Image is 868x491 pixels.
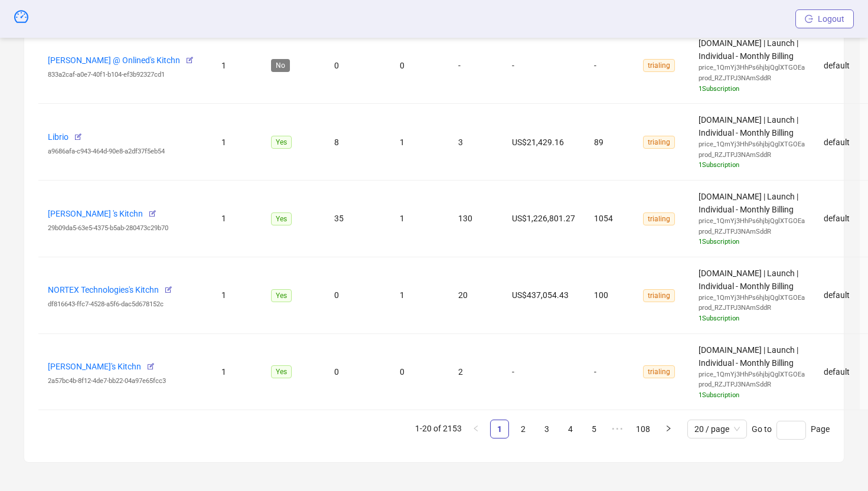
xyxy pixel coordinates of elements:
[490,420,509,438] li: 1
[491,420,508,438] a: 1
[325,334,390,411] td: 0
[699,160,805,171] div: 1 Subscription
[390,181,449,257] td: 1
[776,421,806,440] input: Page
[271,136,292,149] span: Yes
[48,209,143,218] a: [PERSON_NAME] 's Kitchn
[752,420,830,438] div: Go to Page
[594,136,624,149] div: 89
[212,181,262,257] td: 1
[502,334,585,411] td: -
[665,425,672,432] span: right
[659,420,678,438] button: right
[562,420,579,438] a: 4
[699,115,805,171] span: [DOMAIN_NAME] | Launch | Individual - Monthly Billing
[699,369,805,380] div: price_1QmYj3HhPs6hjbjQglXTGOEa
[643,59,675,72] span: trialing
[390,257,449,334] td: 1
[271,59,290,72] span: No
[502,257,585,334] td: US$437,054.43
[585,420,603,438] a: 5
[325,257,390,334] td: 0
[514,420,532,438] a: 2
[632,420,654,438] a: 108
[814,27,860,104] td: default
[699,63,805,73] div: price_1QmYj3HhPs6hjbjQglXTGOEa
[795,9,854,28] button: Logout
[699,38,805,94] span: [DOMAIN_NAME] | Launch | Individual - Monthly Billing
[538,420,556,438] a: 3
[466,420,485,438] li: Previous Page
[643,289,675,302] span: trialing
[502,181,585,257] td: US$1,226,801.27
[537,420,556,438] li: 3
[561,420,580,438] li: 4
[325,104,390,181] td: 8
[699,390,805,401] div: 1 Subscription
[48,223,203,234] div: 29b09da5-63e5-4375-b5ab-280473c29b70
[594,59,624,72] div: -
[502,104,585,181] td: US$21,429.16
[814,181,860,257] td: default
[390,334,449,411] td: 0
[699,227,805,237] div: prod_RZJTPJ3NAmSddR
[458,365,493,378] div: 2
[472,425,479,432] span: left
[814,104,860,181] td: default
[502,27,585,104] td: -
[608,420,627,438] span: •••
[585,420,603,438] li: 5
[608,420,627,438] li: Next 5 Pages
[212,257,262,334] td: 1
[699,150,805,161] div: prod_RZJTPJ3NAmSddR
[699,139,805,150] div: price_1QmYj3HhPs6hjbjQglXTGOEa
[48,55,180,65] a: [PERSON_NAME] @ Onlined's Kitchn
[643,136,675,149] span: trialing
[699,303,805,313] div: prod_RZJTPJ3NAmSddR
[458,59,493,72] div: -
[466,420,485,438] button: left
[814,257,860,334] td: default
[699,192,805,247] span: [DOMAIN_NAME] | Launch | Individual - Monthly Billing
[643,212,675,225] span: trialing
[415,420,462,438] li: 1-20 of 2153
[271,289,292,302] span: Yes
[458,212,493,225] div: 130
[48,70,203,80] div: 833a2caf-a0e7-40f1-b104-ef3b92327cd1
[594,365,624,378] div: -
[643,365,675,378] span: trialing
[699,313,805,324] div: 1 Subscription
[14,9,28,24] span: dashboard
[48,146,203,157] div: a9686afa-c943-464d-90e8-a2df37f5eb54
[694,420,740,438] span: 20 / page
[212,334,262,411] td: 1
[325,27,390,104] td: 0
[212,27,262,104] td: 1
[390,104,449,181] td: 1
[594,289,624,302] div: 100
[699,293,805,303] div: price_1QmYj3HhPs6hjbjQglXTGOEa
[594,212,624,225] div: 1054
[271,365,292,378] span: Yes
[212,104,262,181] td: 1
[458,136,493,149] div: 3
[699,269,805,324] span: [DOMAIN_NAME] | Launch | Individual - Monthly Billing
[699,379,805,390] div: prod_RZJTPJ3NAmSddR
[458,289,493,302] div: 20
[814,334,860,411] td: default
[659,420,678,438] li: Next Page
[699,84,805,94] div: 1 Subscription
[325,181,390,257] td: 35
[818,14,844,24] span: Logout
[271,212,292,225] span: Yes
[699,237,805,247] div: 1 Subscription
[632,420,654,438] li: 108
[48,376,203,387] div: 2a57bc4b-8f12-4de7-bb22-04a97e65fcc3
[805,15,813,23] span: logout
[48,362,141,371] a: [PERSON_NAME]'s Kitchn
[699,345,805,401] span: [DOMAIN_NAME] | Launch | Individual - Monthly Billing
[687,420,747,438] div: Page Size
[699,73,805,84] div: prod_RZJTPJ3NAmSddR
[48,299,203,310] div: df816643-ffc7-4528-a5f6-dac5d678152c
[48,285,159,294] a: NORTEX Technologies's Kitchn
